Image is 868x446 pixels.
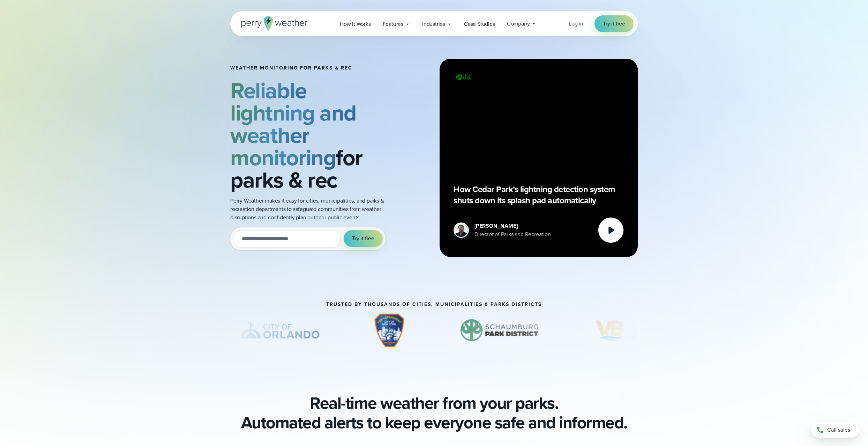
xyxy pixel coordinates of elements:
[363,313,417,348] img: City-of-New-York-Fire-Department-FDNY.svg
[569,20,583,28] a: Log in
[458,17,501,31] a: Case Studies
[474,230,551,239] div: Director of Parks and Recreation
[230,313,329,348] img: City-of-Orlando.svg
[464,20,495,28] span: Case Studies
[827,426,850,434] span: Call sales
[340,20,371,28] span: How it Works
[230,313,329,348] div: 1 of 8
[594,15,634,32] a: Try it free
[450,313,549,348] img: Schaumburg-Park-District-1.svg
[326,302,542,307] h3: Trusted by thousands of cities, municipalities & parks districts
[230,65,394,71] h1: Weather Monitoring for parks & rec
[334,17,377,31] a: How it Works
[583,313,682,348] div: 4 of 8
[383,20,403,28] span: Features
[241,393,627,432] h2: Real-time weather from your parks. Automated alerts to keep everyone safe and informed.
[583,313,682,348] img: City-of-Virginia-Beach.svg
[454,73,474,82] img: City of Cedar Parks Logo
[454,184,624,206] p: How Cedar Park’s lightning detection system shuts down its splash pad automatically
[230,79,394,191] h2: for parks & rec
[507,20,530,28] span: Company
[230,74,357,174] strong: Reliable lightning and weather monitoring
[455,224,468,237] img: Mike DeVito
[422,20,445,28] span: Industries
[344,230,383,247] button: Try it free
[230,313,638,351] div: slideshow
[569,20,583,28] span: Log in
[811,422,860,438] a: Call sales
[352,234,374,243] span: Try it free
[450,313,549,348] div: 3 of 8
[230,197,394,222] p: Perry Weather makes it easy for cities, municipalities, and parks & recreation departments to saf...
[363,313,417,348] div: 2 of 8
[474,222,551,230] div: [PERSON_NAME]
[603,20,625,28] span: Try it free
